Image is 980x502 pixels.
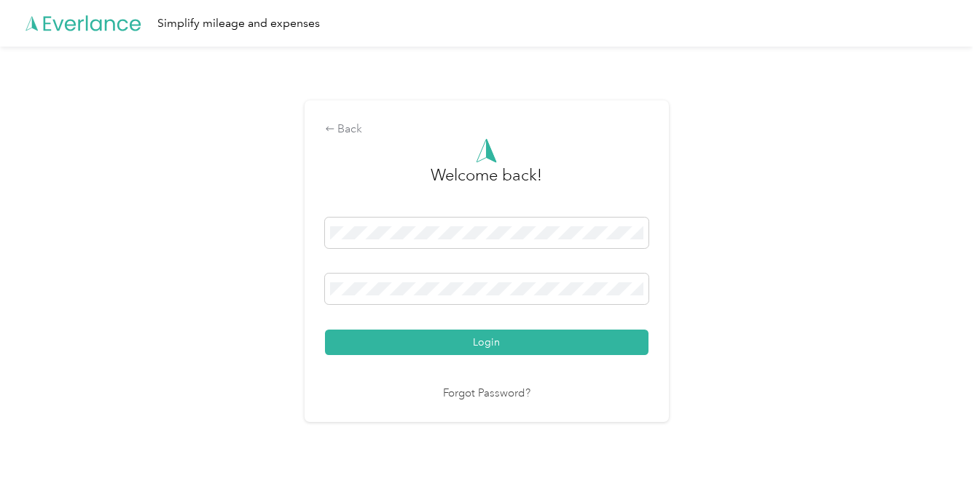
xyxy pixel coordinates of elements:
a: Forgot Password? [443,386,530,402]
h3: greeting [431,163,542,202]
button: Login [325,330,648,355]
div: Simplify mileage and expenses [157,15,320,33]
div: Back [325,121,648,138]
iframe: Everlance-gr Chat Button Frame [898,421,980,502]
